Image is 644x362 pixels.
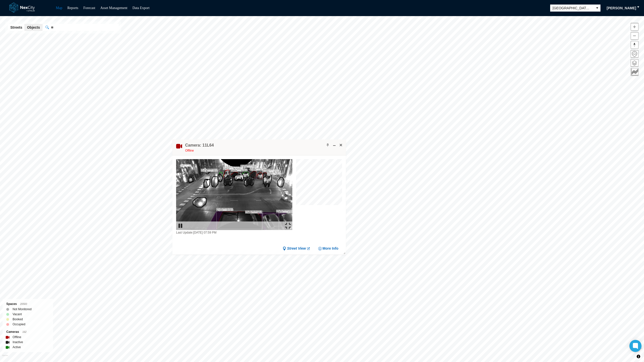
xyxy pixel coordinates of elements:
span: Zoom in [631,23,638,30]
span: Reset bearing to north [631,41,638,49]
span: Objects [27,25,40,30]
button: Objects [24,24,42,31]
span: 162 [22,331,27,333]
span: Offline [185,149,194,152]
button: [PERSON_NAME] [603,4,639,12]
button: Zoom out [631,32,638,40]
img: expand [285,223,291,229]
button: More Info [318,246,338,251]
button: Reset bearing to north [631,41,638,49]
label: Booked [13,317,23,322]
a: Street View [283,246,310,251]
label: Vacant [13,312,22,317]
label: Not Monitored [13,307,31,312]
a: Mapbox homepage [2,355,8,360]
button: Home [631,50,638,58]
span: Street View [287,246,306,251]
label: Active [13,345,21,350]
h4: Double-click to make header text selectable [185,143,214,148]
span: Toggle attribution [637,354,640,359]
div: Double-click to make header text selectable [185,143,214,153]
button: Toggle attribution [635,353,641,359]
img: video [176,159,292,230]
button: Zoom in [631,23,638,31]
span: Streets [10,25,22,30]
label: Occupied [13,322,25,327]
span: More Info [323,246,338,251]
span: Zoom out [631,32,638,39]
img: play [177,223,183,229]
div: Last Update: [DATE] 07:59 PM [176,230,292,235]
div: Cameras [6,329,49,335]
button: select [594,5,600,12]
label: Inactive [13,340,23,345]
a: Forecast [83,6,95,10]
span: 20583 [20,303,27,305]
button: Layers management [631,59,638,67]
a: Asset Management [100,6,128,10]
label: Offline [13,335,21,340]
canvas: Map [296,159,345,208]
a: Map [56,6,62,10]
button: Streets [8,24,25,31]
button: Key metrics [631,68,638,76]
div: Spaces [6,301,49,307]
span: [PERSON_NAME] [607,6,636,11]
a: Data Export [132,6,149,10]
a: Reports [67,6,78,10]
span: [GEOGRAPHIC_DATA][PERSON_NAME] [553,6,591,11]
